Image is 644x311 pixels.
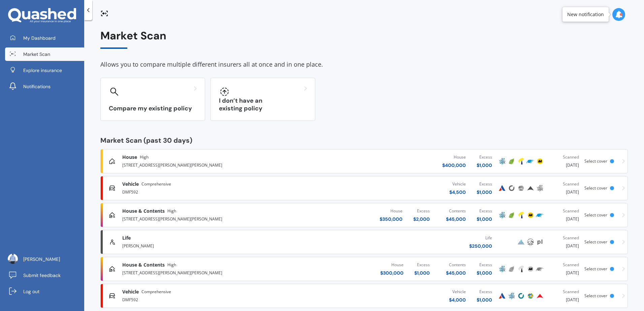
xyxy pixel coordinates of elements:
[550,154,579,161] div: Scanned
[536,184,544,192] img: AMP
[498,292,506,300] img: Autosure
[23,35,56,41] span: My Dashboard
[100,149,628,173] a: HouseHigh[STREET_ADDRESS][PERSON_NAME][PERSON_NAME]House$400,000Excess$1,000AMPInitioTowerTrade M...
[536,292,544,300] img: Provident
[122,214,303,222] div: [STREET_ADDRESS][PERSON_NAME][PERSON_NAME]
[5,269,84,282] a: Submit feedback
[584,293,607,299] span: Select cover
[584,239,607,245] span: Select cover
[508,157,516,165] img: Initio
[23,67,62,74] span: Explore insurance
[122,187,303,196] div: DMF592
[584,185,607,191] span: Select cover
[167,262,176,268] span: High
[477,262,492,268] div: Excess
[498,265,506,273] img: AMP
[167,208,176,214] span: High
[100,203,628,227] a: House & ContentsHigh[STREET_ADDRESS][PERSON_NAME][PERSON_NAME]House$350,000Excess$2,000Contents$4...
[498,211,506,219] img: AMP
[517,184,525,192] img: Protecta
[100,230,628,254] a: Life[PERSON_NAME]Life$250,000Pinnacle LifeAIAPartners LifeScanned[DATE]Select cover
[140,154,149,161] span: High
[567,11,604,18] div: New notification
[5,64,84,77] a: Explore insurance
[550,154,579,169] div: [DATE]
[23,51,50,58] span: Market Scan
[5,252,84,266] a: [PERSON_NAME]
[414,262,430,268] div: Excess
[100,30,628,49] div: Market Scan
[508,184,516,192] img: Cove
[413,208,430,214] div: Excess
[584,266,607,272] span: Select cover
[550,262,579,276] div: [DATE]
[508,265,516,273] img: Initio
[477,154,492,161] div: Excess
[526,292,535,300] img: Protecta
[517,238,525,246] img: Pinnacle Life
[380,208,402,214] div: House
[380,262,404,268] div: House
[526,211,535,219] img: AA
[526,157,535,165] img: Trade Me Insurance
[449,288,466,295] div: Vehicle
[100,257,628,281] a: House & ContentsHigh[STREET_ADDRESS][PERSON_NAME][PERSON_NAME]House$300,000Excess$1,000Contents$4...
[536,238,544,246] img: Partners Life
[498,157,506,165] img: AMP
[23,256,60,263] span: [PERSON_NAME]
[446,262,466,268] div: Contents
[5,31,84,45] a: My Dashboard
[550,288,579,295] div: Scanned
[477,162,492,169] div: $ 1,000
[380,270,404,276] div: $ 300,000
[508,292,516,300] img: AMP
[469,235,492,241] div: Life
[446,270,466,276] div: $ 45,000
[122,268,303,276] div: [STREET_ADDRESS][PERSON_NAME][PERSON_NAME]
[5,285,84,298] a: Log out
[414,270,430,276] div: $ 1,000
[526,184,535,192] img: Provident
[526,265,535,273] img: AA
[100,176,628,200] a: VehicleComprehensiveDMF592Vehicle$4,500Excess$1,000AutosureCoveProtectaProvidentAMPScanned[DATE]S...
[442,154,466,161] div: House
[122,262,165,268] span: House & Contents
[477,297,492,303] div: $ 1,000
[122,208,165,214] span: House & Contents
[517,292,525,300] img: Cove
[517,211,525,219] img: Tower
[526,238,535,246] img: AIA
[550,288,579,303] div: [DATE]
[23,83,51,90] span: Notifications
[517,265,525,273] img: Tower
[550,181,579,187] div: Scanned
[584,212,607,218] span: Select cover
[477,216,492,222] div: $ 1,000
[380,216,402,222] div: $ 350,000
[5,47,84,61] a: Market Scan
[477,270,492,276] div: $ 1,000
[442,162,466,169] div: $ 400,000
[122,288,139,295] span: Vehicle
[469,243,492,249] div: $ 250,000
[122,161,303,169] div: [STREET_ADDRESS][PERSON_NAME][PERSON_NAME]
[446,216,466,222] div: $ 45,000
[550,208,579,214] div: Scanned
[584,158,607,164] span: Select cover
[477,181,492,187] div: Excess
[100,60,628,70] div: Allows you to compare multiple different insurers all at once and in one place.
[413,216,430,222] div: $ 2,000
[122,181,139,187] span: Vehicle
[5,80,84,93] a: Notifications
[100,284,628,308] a: VehicleComprehensiveDMF592Vehicle$4,000Excess$1,000AutosureAMPCoveProtectaProvidentScanned[DATE]S...
[517,157,525,165] img: Tower
[122,295,303,303] div: DMF592
[141,181,171,187] span: Comprehensive
[477,208,492,214] div: Excess
[122,154,137,161] span: House
[536,265,544,273] img: Trade Me Insurance
[536,157,544,165] img: AA
[550,208,579,222] div: [DATE]
[122,241,303,249] div: [PERSON_NAME]
[477,189,492,196] div: $ 1,000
